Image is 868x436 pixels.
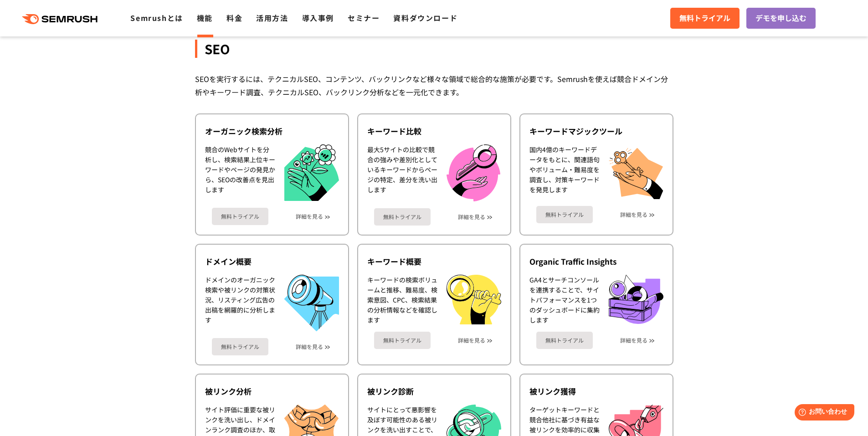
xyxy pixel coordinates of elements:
div: 被リンク診断 [367,386,501,397]
a: 導入事例 [302,12,334,23]
a: 詳細を見る [296,213,323,220]
a: 料金 [226,12,242,23]
a: 無料トライアル [374,332,431,349]
img: キーワード概要 [447,275,501,324]
a: 無料トライアル [670,8,740,29]
img: ドメイン概要 [284,275,339,331]
a: 活用方法 [256,12,288,23]
div: 最大5サイトの比較で競合の強みや差別化としているキーワードからページの特定、差分を洗い出します [367,144,437,201]
img: オーガニック検索分析 [284,144,339,201]
div: ドメインのオーガニック検索や被リンクの対策状況、リスティング広告の出稿を網羅的に分析します [205,275,275,331]
a: デモを申し込む [746,8,816,29]
a: 資料ダウンロード [393,12,457,23]
div: 競合のWebサイトを分析し、検索結果上位キーワードやページの発見から、SEOの改善点を見出します [205,144,275,201]
div: キーワード比較 [367,126,501,137]
div: キーワードマジックツール [529,126,663,137]
div: キーワードの検索ボリュームと推移、難易度、検索意図、CPC、検索結果の分析情報などを確認します [367,275,437,325]
a: Semrushとは [130,12,183,23]
a: 詳細を見る [620,337,647,344]
a: 詳細を見る [458,214,485,220]
a: 詳細を見る [458,337,485,344]
a: 無料トライアル [212,208,268,225]
span: デモを申し込む [755,12,806,24]
div: GA4とサーチコンソールを連携することで、サイトパフォーマンスを1つのダッシュボードに集約します [529,275,600,325]
img: キーワード比較 [447,144,500,201]
a: 機能 [197,12,213,23]
a: 詳細を見る [620,211,647,218]
div: キーワード概要 [367,256,501,267]
div: SEO [195,40,673,58]
a: 無料トライアル [374,208,431,226]
div: 被リンク分析 [205,386,339,397]
a: 無料トライアル [536,332,593,349]
a: 無料トライアル [212,338,268,355]
img: キーワードマジックツール [609,144,663,199]
span: 無料トライアル [679,12,730,24]
a: セミナー [348,12,380,23]
div: オーガニック検索分析 [205,126,339,137]
a: 無料トライアル [536,206,593,223]
div: SEOを実行するには、テクニカルSEO、コンテンツ、バックリンクなど様々な領域で総合的な施策が必要です。Semrushを使えば競合ドメイン分析やキーワード調査、テクニカルSEO、バックリンク分析... [195,72,673,99]
a: 詳細を見る [296,344,323,350]
iframe: Help widget launcher [787,400,858,426]
img: Organic Traffic Insights [609,275,663,324]
div: Organic Traffic Insights [529,256,663,267]
div: ドメイン概要 [205,256,339,267]
div: 国内4億のキーワードデータをもとに、関連語句やボリューム・難易度を調査し、対策キーワードを発見します [529,144,600,199]
div: 被リンク獲得 [529,386,663,397]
